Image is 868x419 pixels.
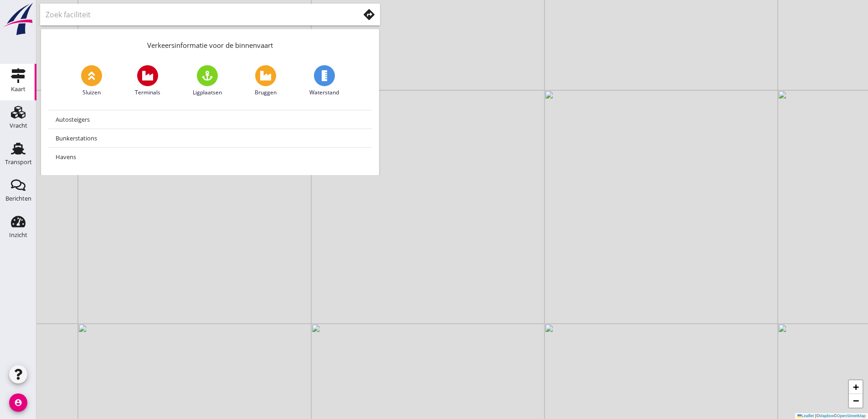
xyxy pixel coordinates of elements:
[309,65,339,97] a: Waterstand
[56,151,365,162] div: Havens
[5,159,32,165] div: Transport
[255,88,277,97] span: Bruggen
[9,393,27,412] i: account_circle
[255,65,277,97] a: Bruggen
[853,395,859,406] span: −
[819,414,834,418] a: Mapbox
[837,414,866,418] a: OpenStreetMap
[853,381,859,393] span: +
[41,29,379,58] div: Verkeersinformatie voor de binnenvaart
[10,123,27,129] div: Vracht
[11,86,26,92] div: Kaart
[82,88,101,97] span: Sluizen
[135,65,160,97] a: Terminals
[309,88,339,97] span: Waterstand
[193,65,222,97] a: Ligplaatsen
[9,232,27,238] div: Inzicht
[81,65,102,97] a: Sluizen
[46,7,347,22] input: Zoek faciliteit
[2,2,35,36] img: logo-small.a267ee39.svg
[849,380,863,394] a: Zoom in
[56,133,365,144] div: Bunkerstations
[135,88,160,97] span: Terminals
[849,394,863,408] a: Zoom out
[797,414,814,418] a: Leaflet
[193,88,222,97] span: Ligplaatsen
[5,196,31,202] div: Berichten
[815,414,816,418] span: |
[795,413,868,419] div: © ©
[56,114,365,125] div: Autosteigers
